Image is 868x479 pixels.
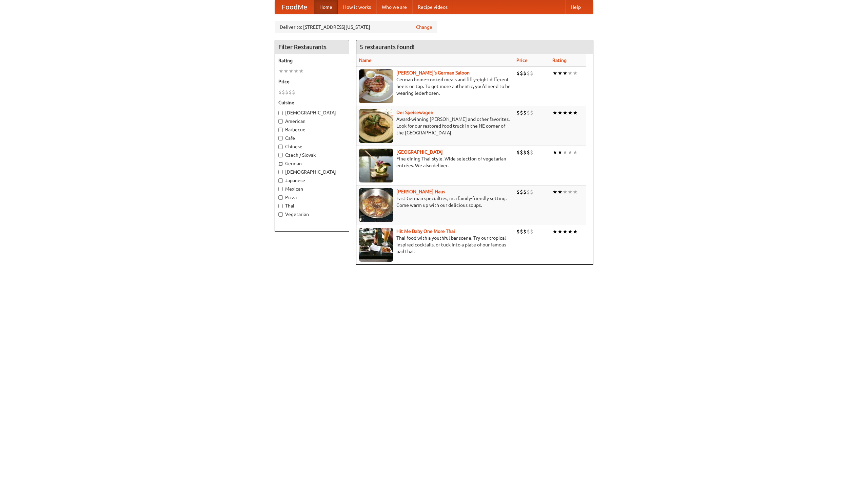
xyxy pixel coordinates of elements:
li: $ [516,109,520,116]
input: Czech / Slovak [278,153,283,157]
li: ★ [552,109,557,116]
a: Help [565,0,586,14]
input: American [278,119,283,124]
input: [DEMOGRAPHIC_DATA] [278,111,283,115]
img: speisewagen.jpg [359,109,393,143]
b: [PERSON_NAME] Haus [396,189,445,194]
li: ★ [557,109,563,116]
li: $ [520,188,523,196]
li: $ [530,109,533,116]
label: Czech / Slovak [278,152,346,158]
img: satay.jpg [359,149,393,182]
label: [DEMOGRAPHIC_DATA] [278,109,346,116]
input: Vegetarian [278,212,283,217]
p: Thai food with a youthful bar scene. Try our tropical inspired cocktails, or tuck into a plate of... [359,235,511,255]
input: Mexican [278,187,283,191]
a: Hit Me Baby One More Thai [396,228,455,234]
li: $ [530,69,533,77]
label: American [278,118,346,125]
li: $ [527,109,530,116]
label: [DEMOGRAPHIC_DATA] [278,169,346,175]
label: Chinese [278,143,346,150]
li: $ [516,149,520,156]
a: Name [359,58,372,63]
p: Award-winning [PERSON_NAME] and other favorites. Look for our restored food truck in the NE corne... [359,116,511,136]
li: ★ [563,228,568,235]
input: Japanese [278,178,283,183]
li: ★ [563,109,568,116]
li: $ [523,188,527,196]
li: $ [523,69,527,77]
a: [PERSON_NAME]'s German Saloon [396,70,470,75]
label: German [278,160,346,167]
li: ★ [278,67,283,75]
img: kohlhaus.jpg [359,188,393,222]
li: $ [523,149,527,156]
h5: Cuisine [278,99,346,106]
li: ★ [283,67,289,75]
label: Pizza [278,194,346,201]
a: Who we are [376,0,412,14]
li: $ [520,69,523,77]
li: ★ [573,228,578,235]
ng-pluralize: 5 restaurants found! [360,44,415,50]
a: Recipe videos [412,0,453,14]
a: Home [314,0,338,14]
li: ★ [568,109,573,116]
li: ★ [552,69,557,77]
li: $ [516,188,520,196]
li: ★ [573,109,578,116]
a: Rating [552,58,567,63]
li: $ [520,228,523,235]
label: Thai [278,202,346,209]
label: Mexican [278,186,346,192]
input: [DEMOGRAPHIC_DATA] [278,170,283,174]
h5: Price [278,78,346,85]
li: $ [527,228,530,235]
input: German [278,161,283,166]
li: ★ [557,188,563,196]
li: ★ [573,188,578,196]
li: ★ [568,188,573,196]
a: Change [416,24,432,30]
a: FoodMe [275,0,314,14]
li: ★ [552,188,557,196]
li: $ [527,69,530,77]
b: Der Speisewagen [396,110,433,115]
li: ★ [299,67,304,75]
li: ★ [573,149,578,156]
li: $ [282,88,285,96]
li: $ [530,228,533,235]
li: $ [520,109,523,116]
li: ★ [568,149,573,156]
div: Deliver to: [STREET_ADDRESS][US_STATE] [275,21,437,33]
li: ★ [568,228,573,235]
p: East German specialties, in a family-friendly setting. Come warm up with our delicious soups. [359,195,511,209]
li: $ [289,88,292,96]
li: $ [530,149,533,156]
li: $ [292,88,295,96]
label: Cafe [278,135,346,141]
li: ★ [557,228,563,235]
li: $ [527,149,530,156]
img: esthers.jpg [359,69,393,103]
li: ★ [552,149,557,156]
li: ★ [557,69,563,77]
li: ★ [563,188,568,196]
input: Pizza [278,195,283,200]
img: babythai.jpg [359,228,393,262]
a: [GEOGRAPHIC_DATA] [396,149,443,155]
li: ★ [563,149,568,156]
li: $ [523,228,527,235]
li: $ [530,188,533,196]
p: German home-cooked meals and fifty-eight different beers on tap. To get more authentic, you'd nee... [359,76,511,96]
label: Vegetarian [278,211,346,218]
li: $ [520,149,523,156]
li: $ [516,228,520,235]
li: $ [527,188,530,196]
p: Fine dining Thai-style. Wide selection of vegetarian entrées. We also deliver. [359,155,511,169]
li: ★ [573,69,578,77]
